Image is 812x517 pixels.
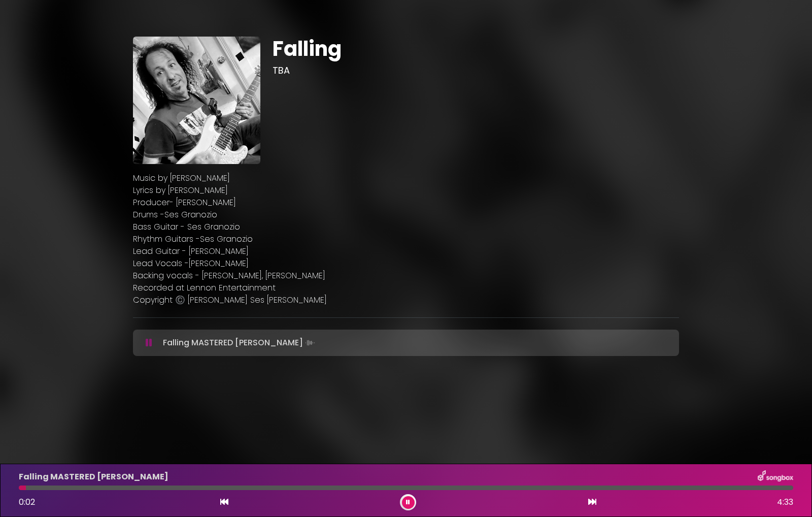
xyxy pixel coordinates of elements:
p: Lead Guitar - [PERSON_NAME] [133,245,679,257]
img: waveform4.gif [303,336,317,350]
p: Recorded at Lennon Entertainment [133,282,679,294]
h1: Falling [273,37,679,61]
p: Bass Guitar - Ses Granozio [133,221,679,233]
p: Drums -Ses Granozio [133,209,679,221]
p: Backing vocals - [PERSON_NAME], [PERSON_NAME] [133,270,679,282]
p: Copyright ©️ [PERSON_NAME] Ses [PERSON_NAME] [133,294,679,306]
p: Lead Vocals -[PERSON_NAME] [133,257,679,270]
p: Lyrics by [PERSON_NAME] [133,184,679,197]
p: Rhythm Guitars -Ses Granozio [133,233,679,245]
p: Falling MASTERED [PERSON_NAME] [163,336,317,350]
h3: TBA [273,65,679,76]
p: Producer- [PERSON_NAME] [133,197,679,209]
img: IiPFCuceTQ6ufnYKoYmV [133,37,260,164]
p: Music by [PERSON_NAME] [133,172,679,184]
